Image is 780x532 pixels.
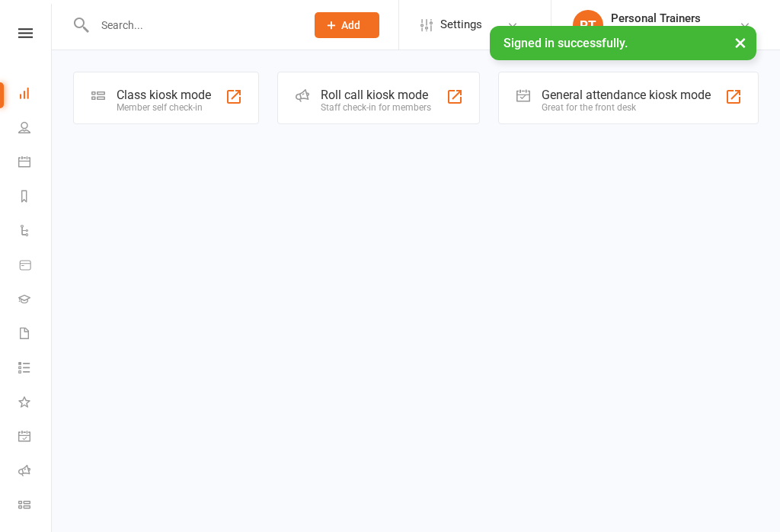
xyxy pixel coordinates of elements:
[18,78,53,112] a: Dashboard
[117,102,211,113] div: Member self check-in
[341,19,360,31] span: Add
[18,421,53,455] a: General attendance kiosk mode
[611,25,739,39] div: Bulldog Thai Boxing School
[440,8,482,42] span: Settings
[727,26,754,59] button: ×
[18,489,53,524] a: Class kiosk mode
[321,88,431,102] div: Roll call kiosk mode
[117,88,211,102] div: Class kiosk mode
[503,36,628,50] span: Signed in successfully.
[315,12,379,38] button: Add
[18,146,53,181] a: Calendar
[542,102,711,113] div: Great for the front desk
[18,386,53,421] a: What's New
[18,455,53,489] a: Roll call kiosk mode
[321,102,431,113] div: Staff check-in for members
[90,14,295,36] input: Search...
[18,249,53,284] a: Product Sales
[573,10,603,40] div: PT
[18,181,53,215] a: Reports
[611,11,739,25] div: Personal Trainers
[542,88,711,102] div: General attendance kiosk mode
[18,112,53,146] a: People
